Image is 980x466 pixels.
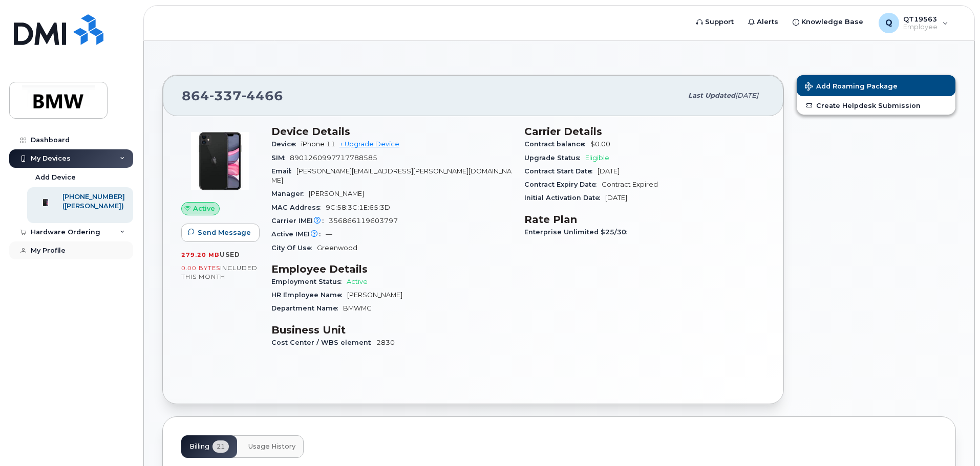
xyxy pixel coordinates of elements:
[317,244,357,252] span: Greenwood
[301,140,335,148] span: iPhone 11
[271,140,301,148] span: Device
[248,442,295,451] span: Usage History
[271,154,290,162] span: SIM
[524,154,585,162] span: Upgrade Status
[271,190,309,197] span: Manager
[271,244,317,252] span: City Of Use
[271,263,512,275] h3: Employee Details
[598,167,620,175] span: [DATE]
[271,167,512,184] span: [PERSON_NAME][EMAIL_ADDRESS][PERSON_NAME][DOMAIN_NAME]
[376,339,395,346] span: 2830
[181,251,220,258] span: 279.20 MB
[271,167,296,175] span: Email
[339,140,399,148] a: + Upgrade Device
[347,291,402,299] span: [PERSON_NAME]
[688,92,735,99] span: Last updated
[585,154,609,162] span: Eligible
[524,125,765,138] h3: Carrier Details
[290,154,377,162] span: 8901260997717788585
[271,324,512,336] h3: Business Unit
[242,88,283,103] span: 4466
[797,75,955,96] button: Add Roaming Package
[209,88,242,103] span: 337
[271,291,347,299] span: HR Employee Name
[182,88,283,103] span: 864
[326,230,332,238] span: —
[347,278,368,285] span: Active
[271,204,326,211] span: MAC Address
[181,264,220,272] span: 0.00 Bytes
[602,181,658,188] span: Contract Expired
[193,204,215,213] span: Active
[189,130,251,192] img: iPhone_11.jpg
[271,278,347,285] span: Employment Status
[524,140,590,148] span: Contract balance
[805,82,898,92] span: Add Roaming Package
[524,194,605,202] span: Initial Activation Date
[271,125,512,138] h3: Device Details
[309,190,364,197] span: [PERSON_NAME]
[271,304,343,312] span: Department Name
[271,217,329,225] span: Carrier IMEI
[524,181,602,188] span: Contract Expiry Date
[220,251,240,258] span: used
[181,224,260,242] button: Send Message
[271,230,326,238] span: Active IMEI
[524,228,632,236] span: Enterprise Unlimited $25/30
[343,304,372,312] span: BMWMC
[524,213,765,226] h3: Rate Plan
[935,421,972,458] iframe: Messenger Launcher
[329,217,398,225] span: 356866119603797
[271,339,376,346] span: Cost Center / WBS element
[735,92,758,99] span: [DATE]
[605,194,627,202] span: [DATE]
[198,228,251,237] span: Send Message
[524,167,598,175] span: Contract Start Date
[326,204,390,211] span: 9C:58:3C:1E:65:3D
[590,140,610,148] span: $0.00
[797,96,955,115] a: Create Helpdesk Submission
